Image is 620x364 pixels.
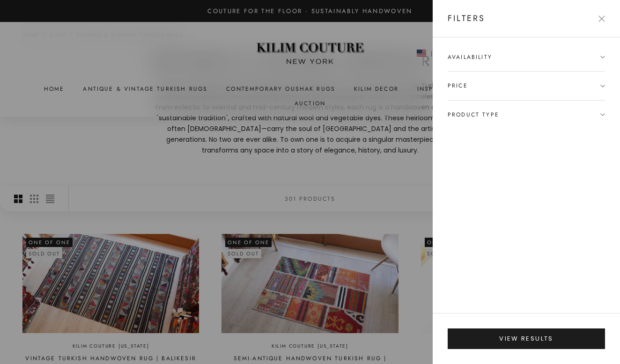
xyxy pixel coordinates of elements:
button: View results [448,328,605,349]
span: Price [448,81,468,90]
span: Availability [448,52,492,62]
summary: Price [448,72,605,100]
summary: Availability [448,52,605,71]
p: Filters [448,12,486,25]
span: Product type [448,110,499,119]
summary: Product type [448,101,605,129]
